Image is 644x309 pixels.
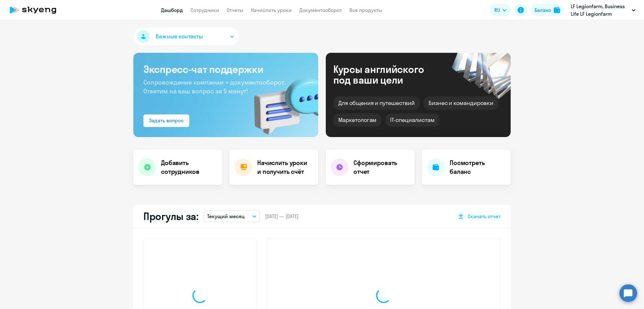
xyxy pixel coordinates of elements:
p: Текущий месяц [207,212,245,220]
span: [DATE] — [DATE] [265,213,298,220]
button: Текущий месяц [203,210,260,222]
h2: Прогулы за: [143,210,198,223]
h4: Начислить уроки и получить счёт [257,158,312,176]
a: Все продукты [349,7,382,13]
button: RU [490,4,511,16]
div: Маркетологам [333,113,381,127]
span: Сопровождение компании + документооборот. Ответим на ваш вопрос за 5 минут! [143,78,286,95]
h4: Добавить сотрудников [161,158,217,176]
div: Баланс [535,6,551,14]
h4: Сформировать отчет [353,158,409,176]
span: Важные контакты [156,32,203,41]
div: Курсы английского под ваши цели [333,64,441,85]
h3: Экспресс-чат поддержки [143,63,308,75]
a: Документооборот [299,7,342,13]
h4: Посмотреть баланс [450,158,506,176]
a: Начислить уроки [251,7,292,13]
a: Отчеты [227,7,243,13]
a: Дашборд [161,7,183,13]
img: bg-img [245,66,318,137]
span: Скачать отчет [468,213,501,220]
img: balance [554,7,560,13]
div: Для общения и путешествий [333,97,420,110]
button: Задать вопрос [143,114,189,127]
div: IT-специалистам [385,113,439,127]
button: Важные контакты [133,28,239,45]
span: RU [494,6,500,14]
button: LF Legionfarm, Business Life LF Legionfarm [568,3,639,18]
div: Бизнес и командировки [424,97,498,110]
button: Балансbalance [531,4,564,16]
p: LF Legionfarm, Business Life LF Legionfarm [571,3,629,18]
a: Сотрудники [191,7,219,13]
div: Задать вопрос [149,117,184,124]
